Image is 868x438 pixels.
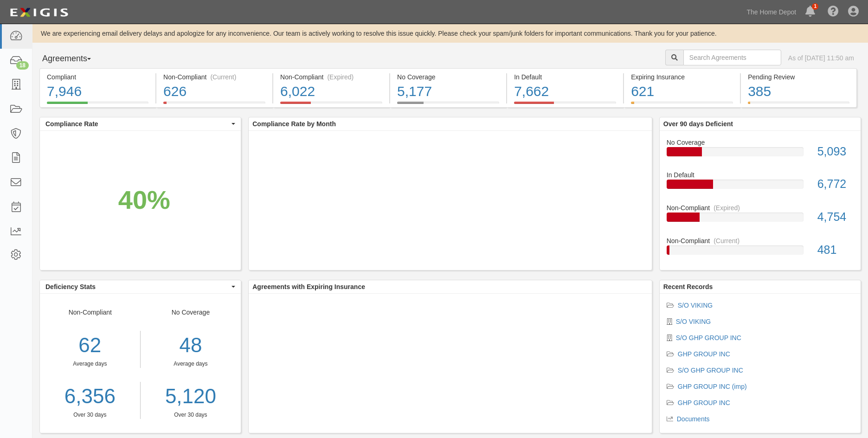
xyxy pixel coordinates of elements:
div: Over 30 days [40,411,140,419]
div: In Default [514,72,616,82]
img: logo-5460c22ac91f19d4615b14bd174203de0afe785f0fc80cf4dbbc73dc1793850b.png [7,4,71,21]
i: Help Center - Complianz [828,6,839,18]
div: (Current) [714,236,739,245]
a: GHP GROUP INC [678,350,730,358]
div: 621 [631,82,733,102]
div: No Coverage [141,308,241,419]
div: Non-Compliant [660,236,861,245]
div: 626 [163,82,265,102]
button: Agreements [39,50,109,68]
a: S/O VIKING [676,318,711,325]
a: The Home Depot [742,3,801,21]
div: 18 [16,61,29,70]
div: In Default [660,170,861,180]
div: 4,754 [810,209,861,225]
div: 6,772 [810,176,861,193]
a: Non-Compliant(Expired)6,022 [273,102,389,109]
div: (Expired) [714,203,740,213]
span: Compliance Rate [45,119,229,129]
div: Over 30 days [148,411,234,419]
div: 7,946 [47,82,148,102]
a: In Default6,772 [667,170,854,203]
div: We are experiencing email delivery delays and apologize for any inconvenience. Our team is active... [32,29,868,38]
div: Average days [40,360,140,368]
div: Non-Compliant [40,308,141,419]
div: 6,022 [280,82,382,102]
a: Non-Compliant(Expired)4,754 [667,203,854,236]
div: (Current) [210,72,236,82]
a: Expiring Insurance621 [624,102,740,109]
span: Deficiency Stats [45,282,229,291]
a: GHP GROUP INC [678,399,730,406]
div: 5,177 [397,82,499,102]
div: Average days [148,360,234,368]
button: Compliance Rate [40,117,241,130]
a: No Coverage5,093 [667,138,854,171]
a: Compliant7,946 [39,102,155,109]
b: Over 90 days Deficient [663,120,733,128]
div: Pending Review [748,72,849,82]
div: Expiring Insurance [631,72,733,82]
div: 7,662 [514,82,616,102]
a: GHP GROUP INC (imp) [678,383,747,390]
a: Non-Compliant(Current)626 [156,102,272,109]
div: (Expired) [327,72,354,82]
div: No Coverage [397,72,499,82]
div: 62 [40,331,140,360]
a: S/O GHP GROUP INC [676,334,741,341]
div: Non-Compliant (Current) [163,72,265,82]
b: Recent Records [663,283,713,290]
a: 6,356 [40,382,140,411]
a: S/O VIKING [678,302,713,309]
div: No Coverage [660,138,861,147]
div: 385 [748,82,849,102]
a: No Coverage5,177 [390,102,506,109]
div: 40% [118,181,170,219]
div: 5,093 [810,143,861,160]
div: Non-Compliant [660,203,861,213]
div: Compliant [47,72,148,82]
div: Non-Compliant (Expired) [280,72,382,82]
a: S/O GHP GROUP INC [678,367,743,374]
a: Non-Compliant(Current)481 [667,236,854,262]
b: Compliance Rate by Month [252,120,336,128]
input: Search Agreements [683,50,781,65]
button: Deficiency Stats [40,280,241,293]
a: Documents [677,415,710,423]
b: Agreements with Expiring Insurance [252,283,365,290]
a: 5,120 [148,382,234,411]
a: Pending Review385 [741,102,857,109]
div: 48 [148,331,234,360]
a: In Default7,662 [507,102,623,109]
div: 481 [810,242,861,258]
div: As of [DATE] 11:50 am [788,53,854,63]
